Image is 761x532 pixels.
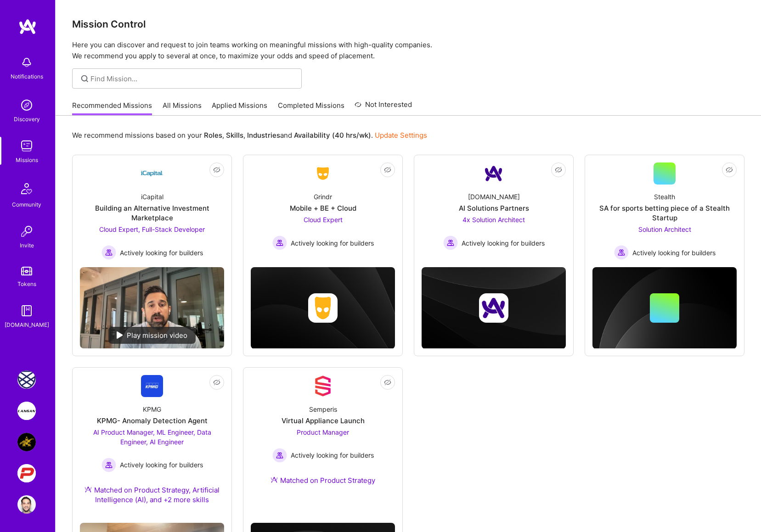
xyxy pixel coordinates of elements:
[384,166,391,174] i: icon EyeClosed
[15,464,38,482] a: PCarMarket: Car Marketplace Web App Redesign
[5,320,49,330] div: [DOMAIN_NAME]
[99,225,205,233] span: Cloud Expert, Full-Stack Developer
[80,162,224,260] a: Company LogoiCapitalBuilding an Alternative Investment MarketplaceCloud Expert, Full-Stack Develo...
[117,331,123,339] img: play
[141,162,163,185] img: Company Logo
[15,370,38,389] a: Charlie Health: Team for Mental Health Support
[17,222,36,241] img: Invite
[291,238,374,248] span: Actively looking for builders
[309,404,337,414] div: Semperis
[79,73,90,84] i: icon SearchGrey
[483,162,505,185] img: Company Logo
[468,192,520,202] div: [DOMAIN_NAME]
[163,101,202,116] a: All Missions
[384,379,391,386] i: icon EyeClosed
[592,267,737,349] img: cover
[80,485,224,504] div: Matched on Product Strategy, Artificial Intelligence (AI), and +2 more skills
[80,375,224,515] a: Company LogoKPMGKPMG- Anomaly Detection AgentAI Product Manager, ML Engineer, Data Engineer, AI E...
[213,379,220,386] i: icon EyeClosed
[375,131,427,140] a: Update Settings
[632,248,716,258] span: Actively looking for builders
[85,486,92,493] img: Ateam Purple Icon
[251,162,395,252] a: Company LogoGrindrMobile + BE + CloudCloud Expert Actively looking for buildersActively looking f...
[592,203,737,223] div: SA for sports betting piece of a Stealth Startup
[297,428,349,436] span: Product Manager
[11,72,43,81] div: Notifications
[17,96,36,114] img: discovery
[15,433,38,451] a: Anheuser-Busch: AI Data Science Platform
[108,327,196,344] div: Play mission video
[17,137,36,155] img: teamwork
[312,165,334,182] img: Company Logo
[291,450,374,460] span: Actively looking for builders
[80,267,224,348] img: No Mission
[443,235,458,250] img: Actively looking for builders
[17,302,36,320] img: guide book
[462,216,525,224] span: 4x Solution Architect
[72,101,152,116] a: Recommended Missions
[143,404,161,414] div: KPMG
[16,155,38,165] div: Missions
[20,241,34,250] div: Invite
[17,370,36,389] img: Charlie Health: Team for Mental Health Support
[251,267,395,349] img: cover
[462,238,545,248] span: Actively looking for builders
[654,192,675,202] div: Stealth
[213,166,220,174] i: icon EyeClosed
[314,192,332,202] div: Grindr
[16,178,38,200] img: Community
[555,166,562,174] i: icon EyeClosed
[18,18,37,35] img: logo
[72,18,744,30] h3: Mission Control
[422,267,566,349] img: cover
[101,245,116,260] img: Actively looking for builders
[459,203,529,213] div: AI Solutions Partners
[726,166,733,174] i: icon EyeClosed
[17,53,36,72] img: bell
[271,476,375,485] div: Matched on Product Strategy
[120,460,203,470] span: Actively looking for builders
[17,433,36,451] img: Anheuser-Busch: AI Data Science Platform
[282,416,365,426] div: Virtual Appliance Launch
[80,203,224,223] div: Building an Alternative Investment Marketplace
[21,267,32,275] img: tokens
[72,39,744,62] p: Here you can discover and request to join teams working on meaningful missions with high-quality ...
[90,74,295,84] input: Find Mission...
[15,495,38,514] a: User Avatar
[251,375,395,496] a: Company LogoSemperisVirtual Appliance LaunchProduct Manager Actively looking for buildersActively...
[12,200,41,209] div: Community
[14,114,40,124] div: Discovery
[17,464,36,482] img: PCarMarket: Car Marketplace Web App Redesign
[226,131,243,140] b: Skills
[592,162,737,260] a: StealthSA for sports betting piece of a Stealth StartupSolution Architect Actively looking for bu...
[308,293,338,323] img: Company logo
[17,402,36,420] img: Langan: AI-Copilot for Environmental Site Assessment
[278,101,344,116] a: Completed Missions
[294,131,371,140] b: Availability (40 hrs/wk)
[312,375,334,397] img: Company Logo
[120,248,203,258] span: Actively looking for builders
[17,279,36,289] div: Tokens
[479,293,508,323] img: Company logo
[93,428,211,446] span: AI Product Manager, ML Engineer, Data Engineer, AI Engineer
[355,99,412,116] a: Not Interested
[141,192,163,202] div: iCapital
[614,245,629,260] img: Actively looking for builders
[72,130,427,140] p: We recommend missions based on your , , and .
[204,131,222,140] b: Roles
[97,416,208,426] div: KPMG- Anomaly Detection Agent
[638,225,691,233] span: Solution Architect
[304,216,343,224] span: Cloud Expert
[141,375,163,397] img: Company Logo
[212,101,267,116] a: Applied Missions
[290,203,356,213] div: Mobile + BE + Cloud
[271,476,278,483] img: Ateam Purple Icon
[422,162,566,252] a: Company Logo[DOMAIN_NAME]AI Solutions Partners4x Solution Architect Actively looking for builders...
[15,402,38,420] a: Langan: AI-Copilot for Environmental Site Assessment
[101,458,116,472] img: Actively looking for builders
[17,495,36,514] img: User Avatar
[247,131,280,140] b: Industries
[272,448,287,463] img: Actively looking for builders
[272,235,287,250] img: Actively looking for builders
